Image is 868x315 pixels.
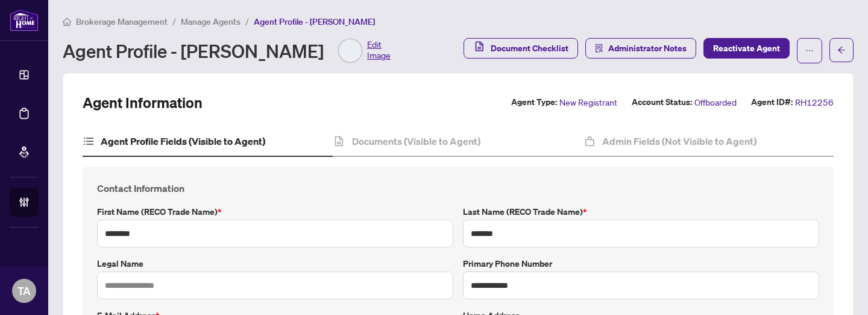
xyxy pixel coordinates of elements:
[795,95,834,109] span: RH12256
[352,134,480,148] h4: Documents (Visible to Agent)
[83,93,203,112] h2: Agent Information
[97,205,453,218] label: First Name (RECO Trade Name)
[463,205,819,218] label: Last Name (RECO Trade Name)
[63,17,71,26] span: home
[97,181,819,196] h4: Contact Information
[101,134,265,148] h4: Agent Profile Fields (Visible to Agent)
[463,257,819,270] label: Primary Phone Number
[511,95,557,109] label: Agent Type:
[367,39,391,63] span: Edit Image
[713,39,780,58] span: Reactivate Agent
[63,39,391,63] div: Agent Profile - [PERSON_NAME]
[632,95,692,109] label: Account Status:
[608,39,687,58] span: Administrator Notes
[595,44,603,52] span: solution
[837,46,846,54] span: arrow-left
[76,16,168,27] span: Brokerage Management
[339,39,362,62] img: Profile Icon
[10,9,39,31] img: logo
[805,46,814,55] span: ellipsis
[245,14,249,28] li: /
[172,14,176,28] li: /
[181,16,241,27] span: Manage Agents
[694,95,737,109] span: Offboarded
[585,38,696,59] button: Administrator Notes
[820,273,856,309] button: Open asap
[97,257,453,270] label: Legal Name
[17,282,31,299] span: TA
[254,16,375,27] span: Agent Profile - [PERSON_NAME]
[464,38,578,59] button: Document Checklist
[559,95,617,109] span: New Registrant
[602,134,756,148] h4: Admin Fields (Not Visible to Agent)
[703,38,790,59] button: Reactivate Agent
[751,95,793,109] label: Agent ID#:
[491,39,568,58] span: Document Checklist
